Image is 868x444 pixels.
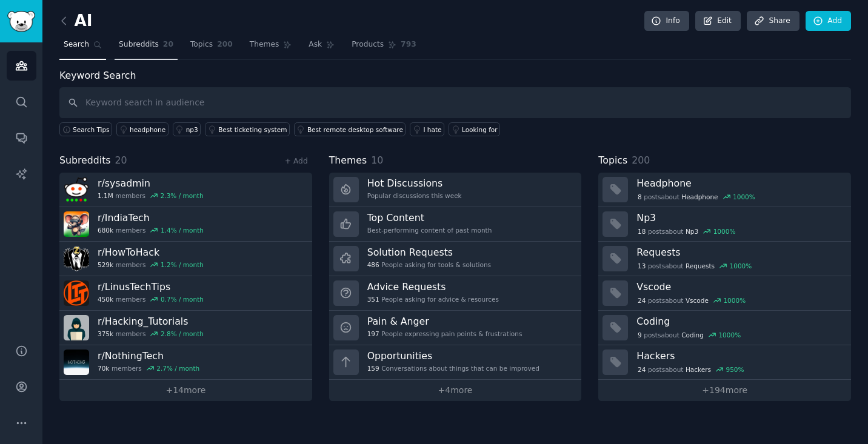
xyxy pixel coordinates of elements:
h3: r/ HowToHack [98,246,204,259]
h3: Pain & Anger [367,315,522,328]
a: headphone [116,122,169,136]
span: Vscode [686,296,709,305]
h3: r/ NothingTech [98,350,199,362]
div: Best remote desktop software [307,125,403,134]
a: Vscode24postsaboutVscode1000% [598,276,851,311]
label: Keyword Search [59,70,136,81]
span: 793 [401,39,416,50]
h3: Opportunities [367,350,539,362]
span: 9 [638,331,642,339]
div: I hate [423,125,441,134]
div: post s about [636,260,753,271]
h2: AI [59,12,93,31]
a: Hackers24postsaboutHackers950% [598,345,851,380]
a: Hot DiscussionsPopular discussions this week [329,173,582,207]
div: 1000 % [723,296,746,305]
div: members [98,226,204,234]
div: post s about [636,364,745,375]
span: Hackers [686,365,711,374]
h3: Coding [636,315,843,328]
span: Themes [250,39,279,50]
div: Looking for [462,125,498,134]
img: HowToHack [64,246,89,271]
div: 1.4 % / month [161,226,204,234]
img: sysadmin [64,177,89,202]
span: Np3 [686,227,698,236]
div: Best ticketing system [218,125,287,134]
div: post s about [636,330,742,340]
a: Share [747,11,799,31]
a: r/NothingTech70kmembers2.7% / month [59,345,312,380]
span: 200 [632,154,650,166]
span: Themes [329,153,367,168]
h3: Hot Discussions [367,177,462,190]
a: r/sysadmin1.1Mmembers2.3% / month [59,173,312,207]
a: Top ContentBest-performing content of past month [329,207,582,242]
span: 200 [217,39,233,50]
span: 486 [367,260,379,269]
h3: Np3 [636,211,843,224]
div: members [98,295,204,303]
div: People asking for advice & resources [367,295,499,303]
span: 24 [638,365,646,374]
a: Pain & Anger197People expressing pain points & frustrations [329,311,582,345]
a: Requests13postsaboutRequests1000% [598,242,851,276]
a: Edit [695,11,741,31]
img: LinusTechTips [64,280,89,306]
div: Best-performing content of past month [367,226,492,234]
div: members [98,260,204,269]
div: People expressing pain points & frustrations [367,330,522,338]
span: Requests [686,262,715,270]
span: Coding [681,331,704,339]
a: +194more [598,380,851,401]
a: np3 [173,122,201,136]
div: 2.7 % / month [156,364,199,373]
div: headphone [130,125,165,134]
div: members [98,330,204,338]
span: 70k [98,364,109,373]
span: Topics [190,39,213,50]
div: 2.8 % / month [161,330,204,338]
a: Subreddits20 [115,35,178,60]
a: r/IndiaTech680kmembers1.4% / month [59,207,312,242]
div: 1000 % [733,193,755,201]
h3: r/ sysadmin [98,177,204,190]
div: np3 [186,125,198,134]
a: +14more [59,380,312,401]
span: 8 [638,193,642,201]
div: 1000 % [713,227,736,236]
span: 680k [98,226,113,234]
div: post s about [636,191,756,202]
h3: Advice Requests [367,280,499,293]
h3: Vscode [636,280,843,293]
a: Best remote desktop software [294,122,406,136]
a: Info [644,11,689,31]
div: 1.2 % / month [161,260,204,269]
img: GummySearch logo [7,11,35,32]
a: I hate [410,122,444,136]
span: Search Tips [73,125,110,134]
span: 375k [98,330,113,338]
span: Subreddits [59,153,111,168]
h3: r/ IndiaTech [98,211,204,224]
a: Solution Requests486People asking for tools & solutions [329,242,582,276]
h3: Headphone [636,177,843,190]
div: 950 % [726,365,744,374]
h3: r/ LinusTechTips [98,280,204,293]
div: Conversations about things that can be improved [367,364,539,373]
span: 18 [638,227,646,236]
div: 0.7 % / month [161,295,204,303]
h3: r/ Hacking_Tutorials [98,315,204,328]
div: members [98,191,204,200]
a: Search [59,35,106,60]
a: Best ticketing system [205,122,290,136]
a: r/LinusTechTips450kmembers0.7% / month [59,276,312,311]
a: r/HowToHack529kmembers1.2% / month [59,242,312,276]
a: Add [806,11,851,31]
a: Looking for [449,122,500,136]
span: 1.1M [98,191,113,200]
img: NothingTech [64,350,89,375]
div: Popular discussions this week [367,191,462,200]
a: Ask [304,35,339,60]
div: 1000 % [718,331,741,339]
